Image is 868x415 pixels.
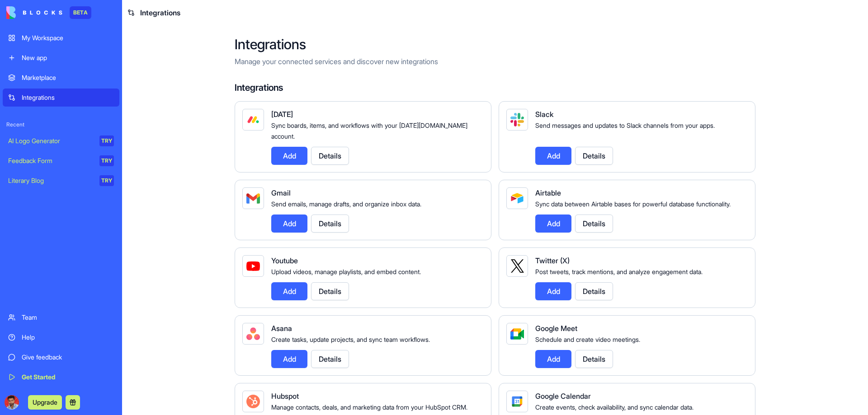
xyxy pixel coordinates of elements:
[22,73,114,82] div: Marketplace
[271,121,467,140] span: Sync boards, items, and workflows with your [DATE][DOMAIN_NAME] account.
[575,350,613,368] button: Details
[3,308,119,326] a: Team
[3,172,119,190] a: Literary BlogTRY
[22,93,114,102] div: Integrations
[535,403,693,411] span: Create events, check availability, and sync calendar data.
[271,200,421,208] span: Send emails, manage drafts, and organize inbox data.
[271,256,298,265] span: Youtube
[535,268,703,275] span: Post tweets, track mentions, and analyze engagement data.
[535,350,571,368] button: Add
[3,328,119,346] a: Help
[535,392,591,401] span: Google Calendar
[5,395,19,410] img: ACg8ocKtAfE5ztx-XHUwjwR2Mwi0e3DAQ4pXbdLMU8bhzbvXYCbIwMU=s96-c
[6,6,91,19] a: BETA
[99,155,114,166] div: TRY
[3,121,119,128] span: Recent
[271,403,467,411] span: Manage contacts, deals, and marketing data from your HubSpot CRM.
[99,175,114,186] div: TRY
[535,336,640,343] span: Schedule and create video meetings.
[311,214,349,233] button: Details
[3,49,119,67] a: New app
[3,69,119,87] a: Marketplace
[6,6,62,19] img: logo
[535,256,570,265] span: Twitter (X)
[3,368,119,386] a: Get Started
[140,7,180,18] span: Integrations
[535,147,571,165] button: Add
[22,353,114,362] div: Give feedback
[535,324,577,333] span: Google Meet
[22,373,114,382] div: Get Started
[3,132,119,150] a: AI Logo GeneratorTRY
[271,268,421,275] span: Upload videos, manage playlists, and embed content.
[271,214,307,233] button: Add
[535,110,553,119] span: Slack
[8,156,93,165] div: Feedback Form
[22,313,114,322] div: Team
[3,89,119,107] a: Integrations
[99,135,114,146] div: TRY
[235,81,755,94] h4: Integrations
[535,188,561,197] span: Airtable
[22,33,114,42] div: My Workspace
[271,350,307,368] button: Add
[235,56,755,67] p: Manage your connected services and discover new integrations
[22,53,114,62] div: New app
[8,176,93,185] div: Literary Blog
[271,324,292,333] span: Asana
[271,188,291,197] span: Gmail
[3,348,119,366] a: Give feedback
[311,282,349,300] button: Details
[311,350,349,368] button: Details
[271,147,307,165] button: Add
[575,282,613,300] button: Details
[575,147,613,165] button: Details
[70,6,91,19] div: BETA
[271,110,293,119] span: [DATE]
[311,147,349,165] button: Details
[22,333,114,342] div: Help
[235,36,755,52] h2: Integrations
[271,336,430,343] span: Create tasks, update projects, and sync team workflows.
[535,282,571,300] button: Add
[271,392,299,401] span: Hubspot
[271,282,307,300] button: Add
[28,395,62,410] button: Upgrade
[28,397,62,406] a: Upgrade
[575,214,613,233] button: Details
[3,29,119,47] a: My Workspace
[535,214,571,233] button: Add
[8,136,93,145] div: AI Logo Generator
[535,121,715,129] span: Send messages and updates to Slack channels from your apps.
[3,152,119,170] a: Feedback FormTRY
[535,200,731,208] span: Sync data between Airtable bases for powerful database functionality.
